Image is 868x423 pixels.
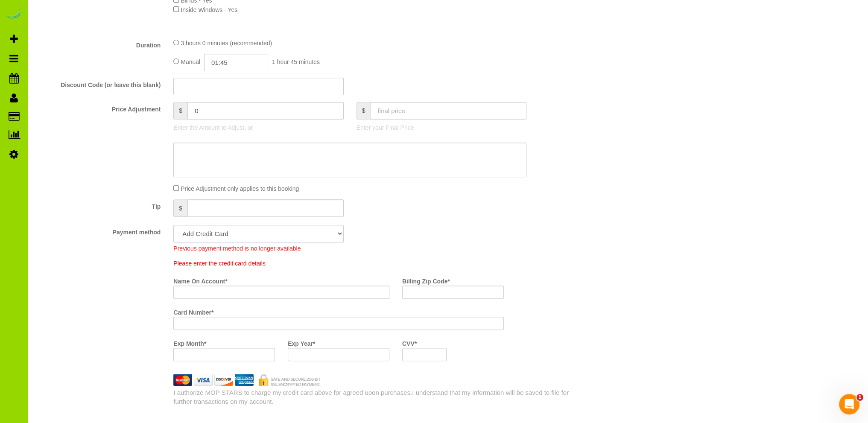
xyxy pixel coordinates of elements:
img: credit cards [167,374,327,385]
label: Price Adjustment [30,102,167,114]
span: Price Adjustment only applies to this booking [181,185,299,192]
div: Previous payment method is no longer available [173,242,343,253]
label: Name On Account [173,274,227,286]
label: Exp Year [288,336,315,348]
span: $ [173,199,187,217]
span: 1 [856,394,863,401]
label: Exp Month [173,336,206,348]
span: 3 hours 0 minutes (recommended) [181,40,272,47]
iframe: Intercom live chat [839,394,859,414]
p: Enter the Amount to Adjust, or [173,123,343,132]
label: Card Number [173,305,213,317]
label: Tip [30,199,167,211]
span: 1 hour 45 minutes [272,58,320,65]
span: $ [357,102,371,120]
label: Discount Code (or leave this blank) [30,78,167,89]
img: Automaid Logo [5,9,22,20]
div: Please enter the credit card details [167,259,510,268]
div: I authorize MOP STARS to charge my credit card above for agreed upon purchases. [167,388,579,406]
p: Enter your Final Price [357,123,526,132]
span: Manual [181,58,200,65]
span: Inside Windows - Yes [181,6,237,13]
label: CVV [402,336,417,348]
span: $ [173,102,187,120]
label: Duration [30,38,167,50]
input: final price [371,102,527,120]
label: Billing Zip Code [402,274,450,286]
label: Payment method [30,225,167,236]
